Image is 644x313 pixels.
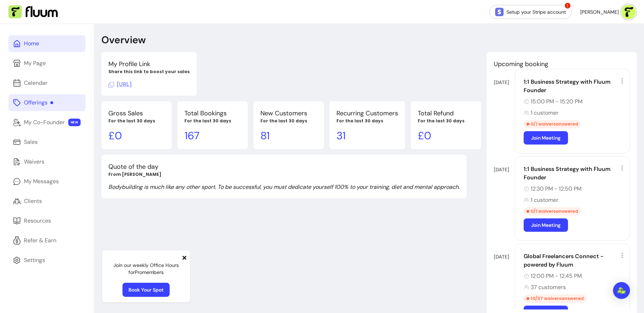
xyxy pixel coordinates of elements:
div: [DATE] [494,166,515,173]
img: Stripe Icon [495,8,504,16]
span: NEW [68,119,81,126]
div: 0 / 1 waivers answered [524,120,581,128]
div: 15:00 PM - 15:20 PM [524,97,625,106]
p: For the last 30 days [418,118,474,124]
div: Offerings [24,98,53,107]
a: Sales [8,134,86,151]
p: For the last 30 days [108,118,165,124]
div: My Page [24,59,46,68]
a: Waivers [8,153,86,170]
p: Total Bookings [184,108,241,118]
p: 167 [184,129,241,142]
p: Recurring Customers [336,108,398,118]
p: For the last 30 days [336,118,398,124]
p: For the last 30 days [184,118,241,124]
a: Join Meeting [524,218,568,232]
div: 1 customer [524,109,625,117]
p: 81 [260,129,317,142]
div: Waivers [24,158,44,166]
a: My Page [8,55,86,72]
a: My Messages [8,173,86,190]
div: 1 customer [524,196,625,204]
div: Calendar [24,79,48,87]
div: Global Freelancers Connect - powered by Fluum [524,252,625,269]
a: Clients [8,193,86,210]
div: 0 / 1 waivers answered [524,207,581,216]
div: 1:1 Business Strategy with Fluum Founder [524,165,625,182]
a: Resources [8,212,86,229]
span: [PERSON_NAME] [580,8,619,15]
div: Sales [24,138,38,146]
p: £ 0 [108,129,165,142]
div: 1:1 Business Strategy with Fluum Founder [524,78,625,95]
p: Total Refund [418,108,474,118]
p: Bodybuilding is much like any other sport. To be successful, you must dedicate yourself 100% to y... [108,183,460,191]
p: Quote of the day [108,162,460,172]
p: Share this link to boost your sales [108,69,190,75]
a: My Co-Founder NEW [8,114,86,131]
a: Calendar [8,75,86,91]
p: 31 [336,129,398,142]
div: My Co-Founder [24,118,65,127]
a: Join Meeting [524,131,568,145]
div: Settings [24,256,45,264]
div: My Messages [24,177,59,186]
button: avatar[PERSON_NAME] [580,5,636,19]
div: Resources [24,217,51,225]
div: Refer & Earn [24,236,56,245]
div: Home [24,39,39,48]
p: New Customers [260,108,317,118]
span: ! [564,2,571,9]
div: 37 customers [524,283,625,292]
a: Settings [8,252,86,269]
div: 12:30 PM - 12:50 PM [524,185,625,193]
p: From [PERSON_NAME] [108,172,460,177]
p: My Profile Link [108,59,190,69]
a: Offerings [8,94,86,111]
div: [DATE] [494,253,515,260]
img: Fluum Logo [8,5,58,19]
p: Upcoming booking [494,59,630,69]
span: Click to copy [108,81,132,88]
p: Join our weekly Office Hours for Pro members [108,262,184,276]
a: Home [8,35,86,52]
img: avatar [621,5,636,19]
div: [DATE] [494,79,515,86]
div: Open Intercom Messenger [613,282,630,299]
p: £ 0 [418,129,474,142]
p: For the last 30 days [260,118,317,124]
div: 12:00 PM - 12:45 PM [524,272,625,280]
p: Overview [101,34,146,46]
a: Setup your Stripe account [489,5,572,19]
a: Book Your Spot [122,283,170,297]
div: Clients [24,197,42,205]
a: Refer & Earn [8,232,86,249]
p: Gross Sales [108,108,165,118]
div: 10 / 37 waivers answered [524,294,587,303]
